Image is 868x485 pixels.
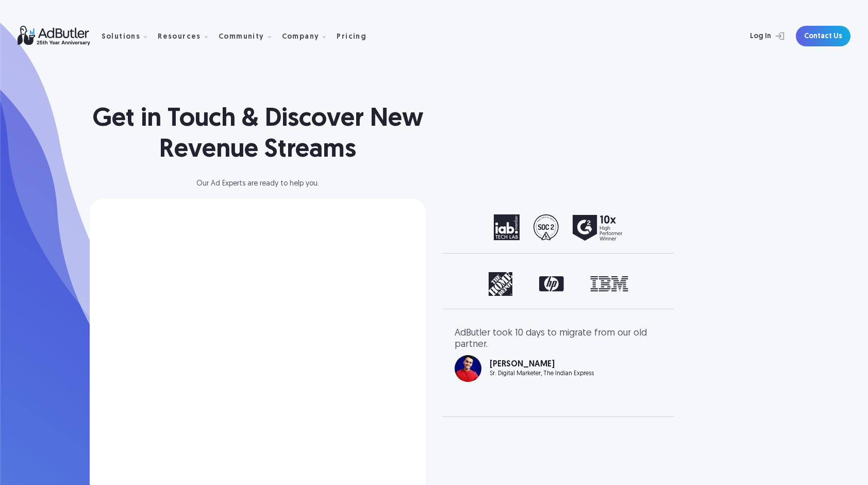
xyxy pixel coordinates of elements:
[219,34,264,41] div: Community
[455,328,662,404] div: carousel
[158,20,216,53] div: Resources
[158,34,201,41] div: Resources
[490,371,594,377] div: Sr. Digital Marketer, The Indian Express
[455,272,662,296] div: 1 of 3
[337,31,375,41] a: Pricing
[90,104,426,166] h1: Get in Touch & Discover New Revenue Streams
[796,26,850,46] a: Contact Us
[455,328,662,350] div: AdButler took 10 days to migrate from our old partner.
[90,180,426,188] div: Our Ad Experts are ready to help you.
[455,272,662,296] div: carousel
[490,360,594,369] div: [PERSON_NAME]
[102,34,141,41] div: Solutions
[282,20,335,53] div: Company
[621,272,662,296] div: next slide
[455,214,662,241] div: 1 of 2
[219,20,280,53] div: Community
[102,20,156,53] div: Solutions
[621,214,662,241] div: next slide
[282,34,320,41] div: Company
[455,214,662,241] div: carousel
[455,328,662,382] div: 1 of 3
[621,328,662,404] div: next slide
[723,26,790,46] a: Log In
[337,34,366,41] div: Pricing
